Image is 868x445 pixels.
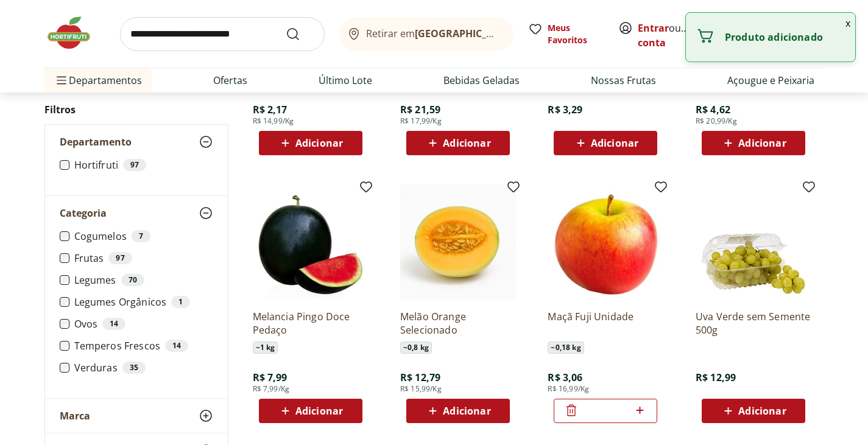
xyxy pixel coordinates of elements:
a: Bebidas Geladas [443,73,520,88]
span: R$ 7,99 [253,371,288,384]
label: Cogumelos [74,230,213,242]
img: Uva Verde sem Semente 500g [696,184,811,300]
span: Marca [60,410,90,422]
span: R$ 20,99/Kg [696,116,737,126]
button: Categoria [45,196,228,230]
span: R$ 12,99 [696,371,736,384]
span: ~ 1 kg [253,342,278,354]
span: Meus Favoritos [548,22,604,46]
span: Adicionar [443,138,490,148]
button: Adicionar [406,131,510,155]
span: Adicionar [591,138,638,148]
div: 97 [123,159,146,171]
button: Adicionar [259,399,362,423]
span: R$ 14,99/Kg [253,116,294,126]
span: Categoria [60,207,107,219]
span: R$ 3,06 [548,371,582,384]
span: Departamento [60,136,132,148]
span: Adicionar [738,138,786,148]
a: Maçã Fuji Unidade [548,310,663,337]
span: Adicionar [295,406,343,416]
span: R$ 12,79 [400,371,440,384]
div: Categoria [45,230,228,398]
span: R$ 21,59 [400,103,440,116]
button: Retirar em[GEOGRAPHIC_DATA]/[GEOGRAPHIC_DATA] [339,17,513,51]
div: 14 [165,340,188,352]
label: Hortifruti [74,159,213,171]
a: Criar conta [638,21,705,49]
span: ou [638,21,692,50]
button: Adicionar [406,399,510,423]
a: Último Lote [319,73,372,88]
button: Marca [45,399,228,433]
span: R$ 3,29 [548,103,582,116]
b: [GEOGRAPHIC_DATA]/[GEOGRAPHIC_DATA] [415,27,620,40]
div: 97 [108,252,132,264]
span: R$ 7,99/Kg [253,384,290,394]
div: Departamento [45,159,228,195]
span: Adicionar [443,406,490,416]
div: 7 [132,230,150,242]
div: 1 [171,296,190,308]
a: Nossas Frutas [591,73,656,88]
span: ~ 0,8 kg [400,342,432,354]
a: Açougue e Peixaria [727,73,814,88]
span: R$ 17,99/Kg [400,116,442,126]
button: Fechar notificação [841,13,855,33]
label: Legumes [74,274,213,286]
img: Melão Orange Selecionado [400,184,516,300]
div: 14 [102,318,125,330]
label: Legumes Orgânicos [74,296,213,308]
a: Meus Favoritos [528,22,604,46]
button: Adicionar [702,399,805,423]
a: Melão Orange Selecionado [400,310,516,337]
span: R$ 15,99/Kg [400,384,442,394]
h2: Filtros [44,97,228,122]
a: Entrar [638,21,669,35]
button: Submit Search [286,27,315,41]
label: Temperos Frescos [74,340,213,352]
p: Produto adicionado [725,31,845,43]
button: Adicionar [259,131,362,155]
a: Ofertas [213,73,247,88]
img: Hortifruti [44,15,105,51]
a: Uva Verde sem Semente 500g [696,310,811,337]
span: ~ 0,18 kg [548,342,584,354]
input: search [120,17,325,51]
span: Adicionar [295,138,343,148]
span: Departamentos [54,66,142,95]
span: R$ 2,17 [253,103,288,116]
span: Adicionar [738,406,786,416]
button: Menu [54,66,69,95]
button: Departamento [45,125,228,159]
label: Verduras [74,362,213,374]
img: Maçã Fuji Unidade [548,184,663,300]
span: Retirar em [366,28,501,39]
button: Adicionar [702,131,805,155]
img: Melancia Pingo Doce Pedaço [253,184,369,300]
a: Melancia Pingo Doce Pedaço [253,310,369,337]
div: 70 [121,274,144,286]
label: Frutas [74,252,213,264]
div: 35 [122,362,146,374]
span: R$ 4,62 [696,103,730,116]
label: Ovos [74,318,213,330]
button: Adicionar [554,131,657,155]
span: R$ 16,99/Kg [548,384,589,394]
